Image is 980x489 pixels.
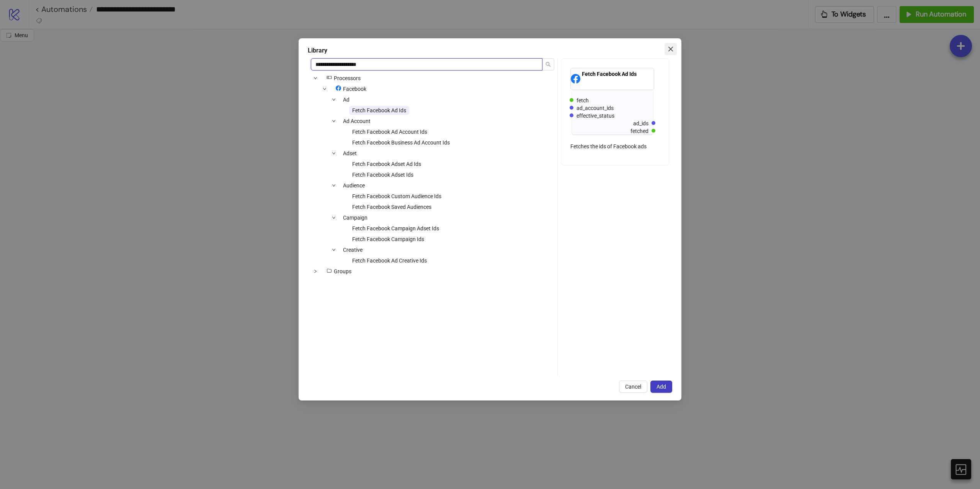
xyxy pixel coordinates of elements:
span: Adset [343,150,357,156]
div: ad_account_ids [577,104,652,112]
span: Cancel [625,384,641,390]
span: Fetch Facebook Ad Creative Ids [349,256,430,265]
span: Fetch Facebook Custom Audience Ids [349,192,444,201]
div: Fetch Facebook Ad Ids [580,68,638,84]
span: down [332,248,336,252]
span: Creative [343,247,363,253]
div: ad_ids [633,119,648,128]
span: Facebook [331,84,369,94]
span: Fetch Facebook Adset Ad Ids [349,159,424,169]
span: Fetch Facebook Campaign Adset Ids [352,225,439,231]
span: down [332,98,336,102]
span: Fetch Facebook Adset Ids [349,170,416,179]
span: Ad Account [343,118,371,124]
div: fetch [577,96,652,105]
button: Cancel [619,381,647,393]
span: Ad Account [340,117,374,126]
span: Groups [322,267,354,276]
span: Fetch Facebook Campaign Ids [352,236,424,242]
span: down [332,119,336,123]
span: Processors [334,75,361,81]
span: Fetch Facebook Adset Ad Ids [352,161,421,167]
span: Fetch Facebook Ad Account Ids [352,129,427,135]
button: Add [650,381,672,393]
span: Fetch Facebook Campaign Ids [349,235,427,244]
div: fetched [630,127,648,135]
span: Fetch Facebook Business Ad Account Ids [352,139,450,146]
div: Library [308,46,672,55]
span: Fetch Facebook Custom Audience Ids [352,193,441,199]
span: down [332,184,336,187]
span: Audience [343,182,365,189]
span: Ad [343,97,350,103]
span: Fetch Facebook Saved Audiences [349,202,434,212]
span: Facebook [343,86,366,92]
span: Fetch Facebook Ad Account Ids [349,127,430,136]
div: effective_status [577,112,652,120]
span: search [546,62,551,67]
span: down [323,87,327,91]
span: Creative [340,245,366,254]
span: Fetch Facebook Ad Ids [352,107,406,113]
span: down [314,76,317,80]
span: down [332,216,336,220]
span: Campaign [343,215,367,221]
span: Add [657,384,666,390]
span: close [668,46,674,52]
span: Fetch Facebook Ad Creative Ids [352,258,427,264]
span: Fetch Facebook Adset Ids [352,172,413,178]
span: Fetch Facebook Campaign Adset Ids [349,224,442,233]
span: down [332,151,336,155]
button: Close [665,43,677,55]
span: Fetch Facebook Ad Ids [349,106,409,115]
span: Campaign [340,213,371,222]
div: Fetches the ids of Facebook ads [570,142,655,151]
span: Adset [340,149,360,158]
span: Audience [340,181,368,190]
span: down [314,269,317,273]
span: Fetch Facebook Business Ad Account Ids [349,138,453,147]
span: Processors [322,74,364,83]
span: Ad [340,95,353,104]
span: Groups [334,268,351,274]
span: Fetch Facebook Saved Audiences [352,204,431,210]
